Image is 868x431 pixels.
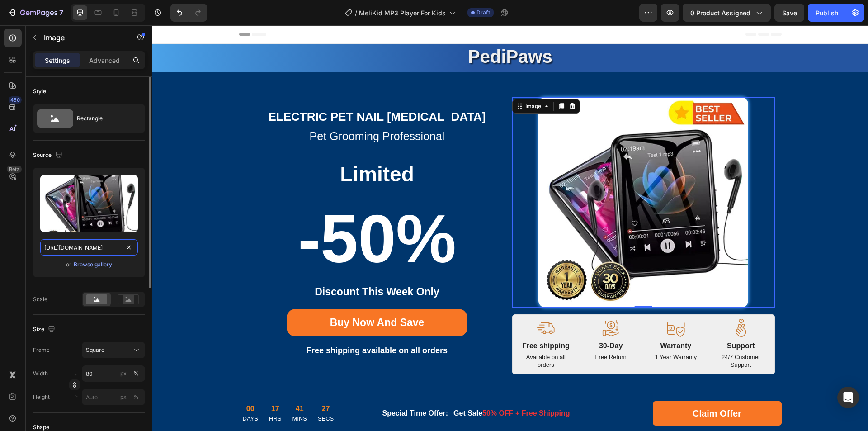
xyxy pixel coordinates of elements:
[66,259,71,270] span: or
[432,316,485,326] p: 30-Day
[33,87,46,95] div: Style
[330,384,417,392] span: 50% OFF + Free Shipping
[120,369,127,378] div: px
[165,389,181,398] p: SECS
[131,368,142,379] button: px
[89,56,120,65] p: Advanced
[497,328,550,336] p: 1 Year Warranty
[33,369,48,378] label: Width
[33,346,50,354] label: Frame
[562,316,615,326] p: Support
[77,108,132,129] div: Rectangle
[837,387,859,408] div: Open Intercom Messenger
[40,175,138,232] img: preview-image
[33,149,64,161] div: Source
[116,85,334,98] strong: Electric Pet Nail [MEDICAL_DATA]
[154,321,295,330] strong: Free shipping available on all orders
[301,383,417,393] p: Get Sale
[500,376,629,400] a: Claim Offer
[162,260,287,272] strong: Discount This Week Only
[514,294,533,312] img: gempages_575532260401349194-771a212e-7775-4f91-86ae-8f03afdf1769.svg
[73,260,113,269] button: Browse gallery
[82,365,145,382] input: px%
[384,294,402,312] img: gempages_575532260401349194-8c2f267d-986c-4b3a-ae01-11b6def1f19f.svg
[690,8,750,18] span: 0 product assigned
[33,323,57,336] div: Size
[540,381,589,395] div: Claim Offer
[45,56,70,65] p: Settings
[33,295,47,303] div: Scale
[562,328,615,344] p: 24/7 Customer Support
[371,77,391,85] div: Image
[152,25,868,431] iframe: Design area
[774,4,804,22] button: Save
[131,392,142,403] button: px
[44,32,121,43] p: Image
[178,291,272,304] p: Buy Now And Save
[386,72,596,282] img: Melikid-1.webp
[134,284,315,312] a: Buy Now And Save
[368,316,420,326] p: Free shipping
[683,4,771,22] button: 0 product assigned
[580,294,598,312] img: gempages_575532260401349194-96877fd9-c50b-4c1c-85f2-960efd5ea57e.svg
[170,4,207,22] div: Undo/Redo
[86,346,104,354] span: Square
[230,384,296,392] strong: Special Time Offer:
[94,102,356,120] h2: pet grooming professional
[188,137,262,161] strong: limited
[82,389,145,405] input: px%
[476,9,490,17] span: Draft
[9,96,22,104] div: 450
[133,369,139,378] div: %
[4,4,67,22] button: 7
[59,7,63,18] p: 7
[146,175,304,251] strong: -50%
[816,8,838,18] div: Publish
[368,328,420,344] p: Available on all orders
[782,9,797,17] span: Save
[40,239,138,256] input: https://example.com/image.jpg
[82,342,145,358] button: Square
[33,393,50,401] label: Height
[497,316,550,326] p: Warranty
[316,21,400,41] strong: PediPaws
[7,166,22,173] div: Beta
[355,8,357,18] span: /
[120,393,127,401] div: px
[449,294,467,312] img: gempages_575532260401349194-de30b659-db39-41a3-9aad-c79684adbf8b.svg
[118,368,129,379] button: %
[74,260,112,269] div: Browse gallery
[133,393,139,401] div: %
[432,328,485,336] p: Free Return
[808,4,846,22] button: Publish
[118,392,129,403] button: %
[165,378,181,389] div: 27
[359,8,446,18] span: MeliKid MP3 Player For Kids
